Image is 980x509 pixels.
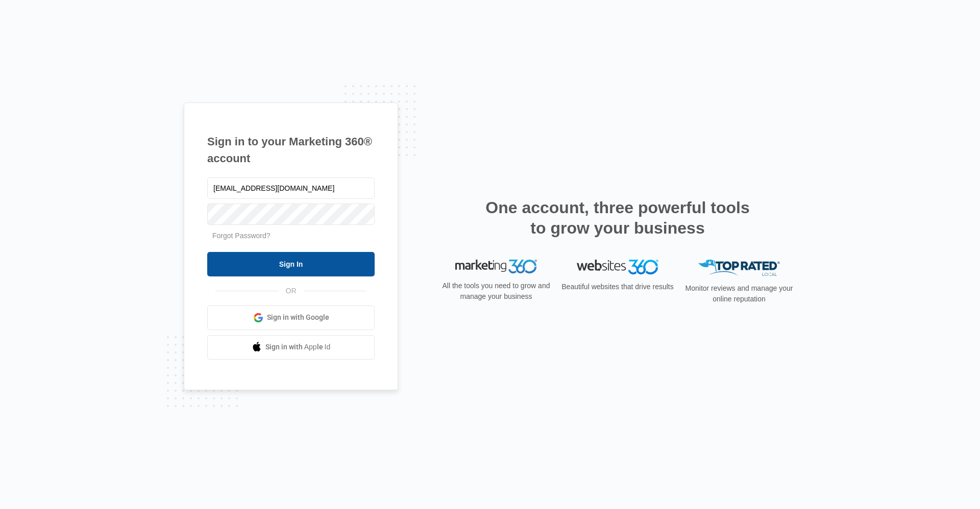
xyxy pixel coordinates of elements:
p: Monitor reviews and manage your online reputation [682,283,796,304]
img: Marketing 360 [455,260,537,274]
a: Forgot Password? [212,232,271,240]
a: Sign in with Google [207,306,375,330]
p: Beautiful websites that drive results [560,282,675,292]
input: Email [207,177,375,199]
img: Websites 360 [577,260,658,274]
a: Sign in with Apple Id [207,335,375,360]
span: Sign in with Apple Id [265,342,331,352]
span: Sign in with Google [267,312,329,323]
h2: One account, three powerful tools to grow your business [482,197,753,238]
img: Top Rated Local [698,260,780,276]
p: All the tools you need to grow and manage your business [439,281,553,302]
input: Sign In [207,252,375,276]
span: OR [279,286,304,296]
h1: Sign in to your Marketing 360® account [207,133,375,167]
